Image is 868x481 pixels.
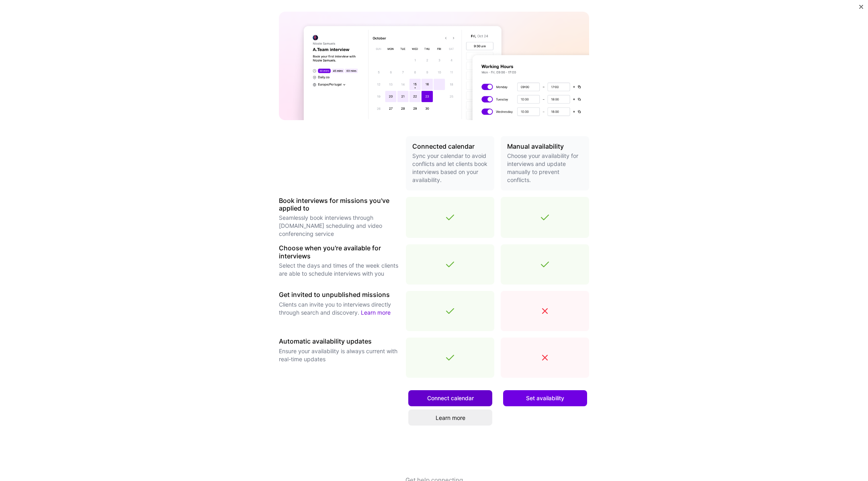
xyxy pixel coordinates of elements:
h3: Connected calendar [412,143,488,150]
button: Set availability [503,390,587,406]
h3: Automatic availability updates [279,338,399,345]
p: Choose your availability for interviews and update manually to prevent conflicts. [507,152,583,184]
h3: Choose when you're available for interviews [279,244,399,260]
button: Close [859,5,863,13]
p: Sync your calendar to avoid conflicts and let clients book interviews based on your availability. [412,152,488,184]
h3: Book interviews for missions you've applied to [279,197,399,212]
a: Learn more [408,409,492,426]
h3: Manual availability [507,143,583,150]
span: Set availability [526,394,564,402]
p: Clients can invite you to interviews directly through search and discovery. [279,301,399,317]
h3: Get invited to unpublished missions [279,291,399,299]
p: Ensure your availability is always current with real-time updates [279,347,399,363]
button: Connect calendar [408,390,492,406]
p: Select the days and times of the week clients are able to schedule interviews with you [279,262,399,278]
p: Seamlessly book interviews through [DOMAIN_NAME] scheduling and video conferencing service [279,214,399,238]
img: A.Team calendar banner [279,12,589,120]
a: Learn more [361,309,391,316]
span: Connect calendar [427,394,474,402]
